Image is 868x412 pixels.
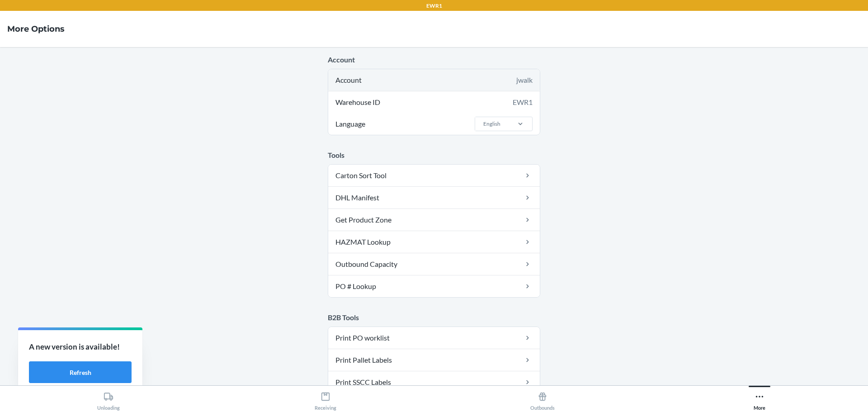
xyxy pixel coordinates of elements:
div: Unloading [97,388,120,411]
p: B2B Tools [328,312,540,323]
a: Outbound Capacity [328,253,540,275]
div: jwalk [516,75,533,85]
div: More [754,388,765,411]
a: Print PO worklist [328,327,540,349]
div: Account [328,69,540,91]
p: A new version is available! [29,341,132,353]
a: Carton Sort Tool [328,165,540,186]
a: DHL Manifest [328,187,540,208]
p: Tools [328,150,540,161]
a: Print SSCC Labels [328,371,540,393]
div: EWR1 [513,97,533,108]
h4: More Options [7,23,65,35]
a: HAZMAT Lookup [328,231,540,253]
p: EWR1 [426,2,442,10]
a: Get Product Zone [328,209,540,231]
button: Receiving [217,386,434,411]
button: Refresh [29,361,132,383]
a: Print Pallet Labels [328,349,540,371]
div: Outbounds [530,388,555,411]
input: LanguageEnglish [482,120,483,128]
a: PO # Lookup [328,275,540,297]
p: Account [328,54,540,65]
button: Outbounds [434,386,651,411]
div: Warehouse ID [328,91,540,113]
span: Language [334,113,367,135]
div: English [483,120,500,128]
button: More [651,386,868,411]
div: Receiving [315,388,336,411]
